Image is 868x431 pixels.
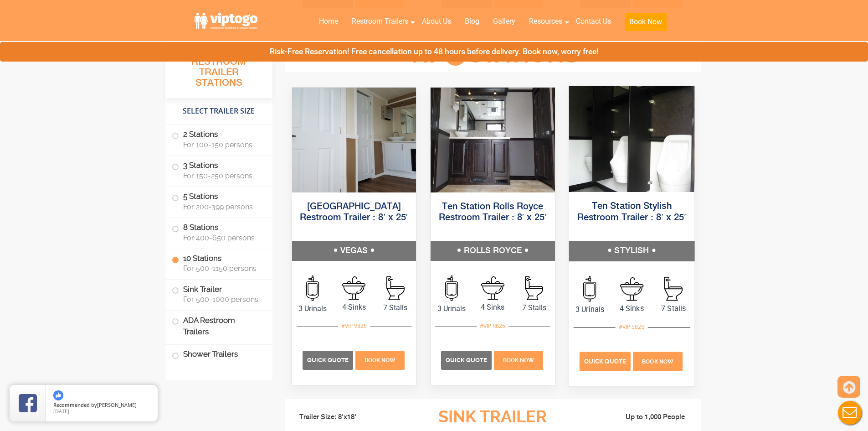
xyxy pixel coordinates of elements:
[172,311,266,342] label: ADA Restroom Trailers
[472,302,514,313] span: 4 Sinks
[486,11,522,31] a: Gallery
[183,140,262,149] span: For 100-150 persons
[292,303,334,314] span: 3 Urinals
[172,156,266,184] label: 3 Stations
[569,11,618,31] a: Contact Us
[580,356,632,365] a: Quick Quote
[183,171,262,180] span: For 150-250 persons
[292,241,416,261] h5: VEGAS
[445,275,458,301] img: an icon of urinal
[183,264,262,273] span: For 500-1150 persons
[493,355,544,364] a: Book Now
[481,276,504,300] img: an icon of sink
[300,202,408,223] a: [GEOGRAPHIC_DATA] Restroom Trailer : 8′ x 25′
[183,295,262,304] span: For 500-1000 persons
[53,402,150,409] span: by
[342,276,365,300] img: an icon of sink
[172,280,266,308] label: Sink Trailer
[431,241,555,261] h5: ROLLS ROYCE
[593,412,695,423] li: Up to 1,000 People
[306,275,319,301] img: an icon of urinal
[338,320,370,332] div: #VIP V825
[183,234,262,242] span: For 400-650 persons
[333,302,375,313] span: 4 Sinks
[503,357,534,363] span: Book Now
[618,11,673,36] a: Book Now
[458,11,486,31] a: Blog
[165,43,272,98] h3: All Portable Restroom Trailer Stations
[375,302,416,313] span: 7 Stalls
[642,358,673,364] span: Book Now
[441,355,493,364] a: Quick Quote
[393,42,592,68] h3: VIP Stations
[584,358,626,364] span: Quick Quote
[172,218,266,246] label: 8 Stations
[183,203,262,211] span: For 200-399 persons
[439,202,547,223] a: Ten Station Rolls Royce Restroom Trailer : 8′ x 25′
[514,302,555,313] span: 7 Stalls
[625,13,667,31] button: Book Now
[53,408,69,415] span: [DATE]
[312,11,345,31] a: Home
[569,241,694,261] h5: STYLISH
[386,276,405,300] img: an icon of stall
[577,202,686,222] a: Ten Station Stylish Restroom Trailer : 8′ x 25′
[583,275,596,301] img: an icon of urinal
[569,86,694,192] img: A front view of trailer booth with ten restrooms, and two doors with male and female sign on them
[431,88,555,192] img: A front view of trailer booth with ten restrooms, and two doors with male and female sign on them
[291,404,393,431] li: Trailer Size: 8'x18'
[522,11,569,31] a: Resources
[431,303,472,314] span: 3 Urinals
[172,125,266,153] label: 2 Stations
[172,345,266,364] label: Shower Trailers
[303,355,354,364] a: Quick Quote
[345,11,415,31] a: Restroom Trailers
[97,401,137,408] span: [PERSON_NAME]
[632,356,683,365] a: Book Now
[446,357,487,363] span: Quick Quote
[393,408,592,426] h3: Sink Trailer
[569,304,611,315] span: 3 Urinals
[415,11,458,31] a: About Us
[664,276,683,301] img: an icon of stall
[832,395,868,431] button: Live Chat
[19,394,37,412] img: Review Rating
[652,303,694,314] span: 7 Stalls
[165,103,272,120] h4: Select Trailer Size
[365,357,395,363] span: Book Now
[172,249,266,277] label: 10 Stations
[354,355,406,364] a: Book Now
[620,277,643,301] img: an icon of sink
[53,401,90,408] span: Recommended
[172,187,266,215] label: 5 Stations
[307,357,349,363] span: Quick Quote
[53,390,63,400] img: thumbs up icon
[616,321,648,332] div: #VIP S825
[525,276,543,300] img: an icon of stall
[292,88,416,192] img: A front view of trailer booth with ten restrooms, and two doors with male and female sign on them
[611,303,652,314] span: 4 Sinks
[477,320,508,332] div: #VIP R825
